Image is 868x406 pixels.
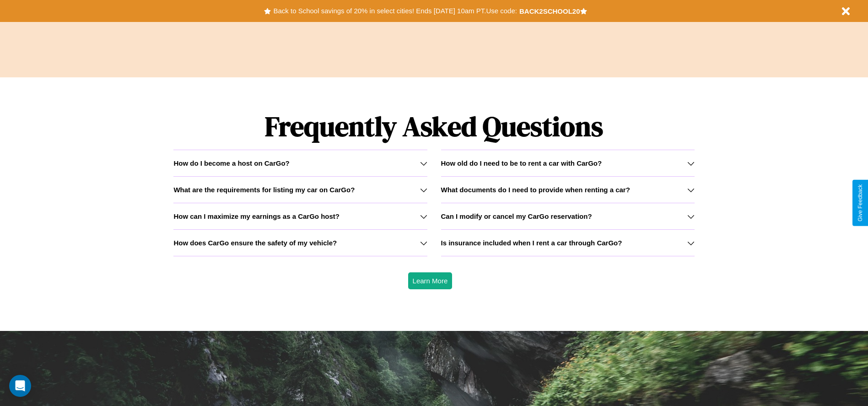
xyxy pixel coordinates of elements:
[441,212,592,220] h3: Can I modify or cancel my CarGo reservation?
[441,159,602,167] h3: How old do I need to be to rent a car with CarGo?
[173,239,337,247] h3: How does CarGo ensure the safety of my vehicle?
[519,7,580,15] b: BACK2SCHOOL20
[441,186,630,194] h3: What documents do I need to provide when renting a car?
[857,184,863,222] div: Give Feedback
[441,239,622,247] h3: Is insurance included when I rent a car through CarGo?
[173,103,694,150] h1: Frequently Asked Questions
[173,159,289,167] h3: How do I become a host on CarGo?
[173,212,340,220] h3: How can I maximize my earnings as a CarGo host?
[408,272,453,289] button: Learn More
[173,186,355,194] h3: What are the requirements for listing my car on CarGo?
[9,375,31,397] div: Open Intercom Messenger
[271,5,519,17] button: Back to School savings of 20% in select cities! Ends [DATE] 10am PT.Use code:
